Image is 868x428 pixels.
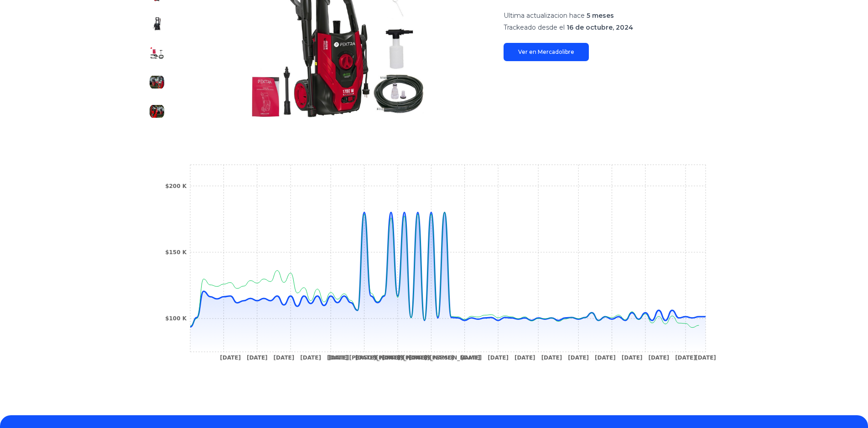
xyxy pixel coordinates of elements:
tspan: [DATE][PERSON_NAME] [409,355,480,361]
img: Hidrolavadora Pektra Pk100-1700 Con 110 Bar 220v [150,75,164,89]
img: Hidrolavadora Pektra Pk100-1700 Con 110 Bar 220v [150,16,164,31]
tspan: [DATE] [675,355,696,361]
tspan: [DATE] [220,355,241,361]
tspan: [DATE] [621,355,642,361]
span: Trackeado desde el [504,23,565,31]
tspan: [DATE] [300,355,321,361]
tspan: [DATE][PERSON_NAME] [328,355,400,361]
tspan: [DATE] [568,355,589,361]
tspan: [DATE] [648,355,669,361]
tspan: $200 K [165,183,187,189]
tspan: [DATE] [541,355,562,361]
tspan: [DATE] [488,355,509,361]
tspan: $100 K [165,315,187,322]
a: Ver en Mercadolibre [504,43,589,61]
tspan: [DATE] [461,355,482,361]
tspan: [DATE] [514,355,535,361]
span: Ultima actualizacion hace [504,11,585,20]
span: 16 de octubre, 2024 [567,23,633,31]
tspan: [DATE] [273,355,294,361]
tspan: [DATE] [695,355,716,361]
span: 5 meses [587,11,614,20]
tspan: [DATE] [327,355,348,361]
tspan: [DATE][PERSON_NAME] [355,355,426,361]
tspan: $150 K [165,249,187,256]
img: Hidrolavadora Pektra Pk100-1700 Con 110 Bar 220v [150,104,164,119]
tspan: [DATE] [595,355,616,361]
tspan: [DATE] [246,355,267,361]
img: Hidrolavadora Pektra Pk100-1700 Con 110 Bar 220v [150,46,164,60]
tspan: [DATE][PERSON_NAME] [382,355,453,361]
